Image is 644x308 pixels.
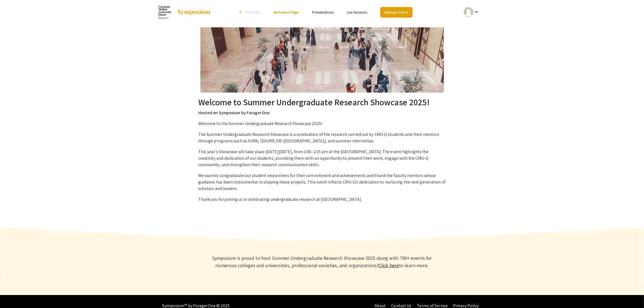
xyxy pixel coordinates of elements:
p: We warmly congratulate our student researchers for their commitment and achievements and thank th... [198,172,446,192]
p: The Summer Undergraduate Research Showcase is a celebration of the research carried out by CMU-Q ... [198,131,446,144]
p: Welcome to the Summer Undergraduate Research Showcase 2025! [198,120,446,127]
a: Live Sessions [347,10,367,15]
mat-icon: Expand account dropdown [473,9,480,15]
iframe: Chat [4,284,23,304]
h2: Welcome to Summer Undergraduate Research Showcase 2025! [198,97,446,107]
a: Presentations [312,10,334,15]
p: Thank you for joining us in celebrating undergraduate research at [GEOGRAPHIC_DATA]. [198,196,446,203]
div: arrow_back_ios [240,11,243,14]
a: Manage Event [380,7,412,18]
a: Summer Undergraduate Research Showcase 2025 [158,5,211,19]
p: Symposium is proud to host Summer Undergraduate Research Showcase 2025 along with 790+ events for... [206,254,438,269]
p: Hosted on Symposium by ForagerOne [198,110,446,116]
img: Symposium by ForagerOne [177,9,211,15]
button: Expand account dropdown [458,6,486,18]
span: Exit Event [246,10,260,15]
img: Summer Undergraduate Research Showcase 2025 [158,5,171,19]
a: Welcome Page [273,10,299,15]
img: Summer Undergraduate Research Showcase 2025 [200,27,444,93]
p: This year’s Showcase will take place [DATE][DATE], from 1:00–2:15 pm at the [GEOGRAPHIC_DATA]. Th... [198,149,446,168]
a: Learn more about Symposium [378,262,399,268]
